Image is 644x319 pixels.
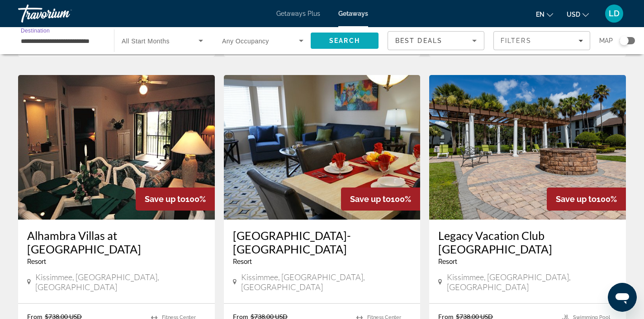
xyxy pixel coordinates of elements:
[27,258,46,265] span: Resort
[145,194,185,204] span: Save up to
[276,10,320,17] a: Getaways Plus
[329,37,360,44] span: Search
[395,37,442,44] span: Best Deals
[224,75,421,220] img: Silver Lake Resort-Silver Points
[341,188,420,211] div: 100%
[493,31,590,50] button: Filters
[35,272,205,292] span: Kissimmee, [GEOGRAPHIC_DATA], [GEOGRAPHIC_DATA]
[567,8,589,21] button: Change currency
[536,8,553,21] button: Change language
[438,229,617,256] a: Legacy Vacation Club [GEOGRAPHIC_DATA]
[567,11,580,18] span: USD
[27,229,206,256] a: Alhambra Villas at [GEOGRAPHIC_DATA]
[447,272,617,292] span: Kissimmee, [GEOGRAPHIC_DATA], [GEOGRAPHIC_DATA]
[429,75,626,220] img: Legacy Vacation Club Orlando - Oaks
[122,38,170,45] span: All Start Months
[338,10,368,17] a: Getaways
[222,38,269,45] span: Any Occupancy
[241,272,411,292] span: Kissimmee, [GEOGRAPHIC_DATA], [GEOGRAPHIC_DATA]
[18,75,215,220] img: Alhambra Villas at Poinciana
[350,194,391,204] span: Save up to
[136,188,215,211] div: 100%
[21,36,102,47] input: Select destination
[608,283,637,312] iframe: Button to launch messaging window
[536,11,545,18] span: en
[233,258,252,265] span: Resort
[501,37,531,44] span: Filters
[556,194,597,204] span: Save up to
[599,34,613,47] span: Map
[547,188,626,211] div: 100%
[438,258,457,265] span: Resort
[21,28,50,33] span: Destination
[311,33,379,49] button: Search
[395,35,477,46] mat-select: Sort by
[602,4,626,23] button: User Menu
[609,9,620,18] span: LD
[233,229,412,256] a: [GEOGRAPHIC_DATA]-[GEOGRAPHIC_DATA]
[18,2,109,25] a: Travorium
